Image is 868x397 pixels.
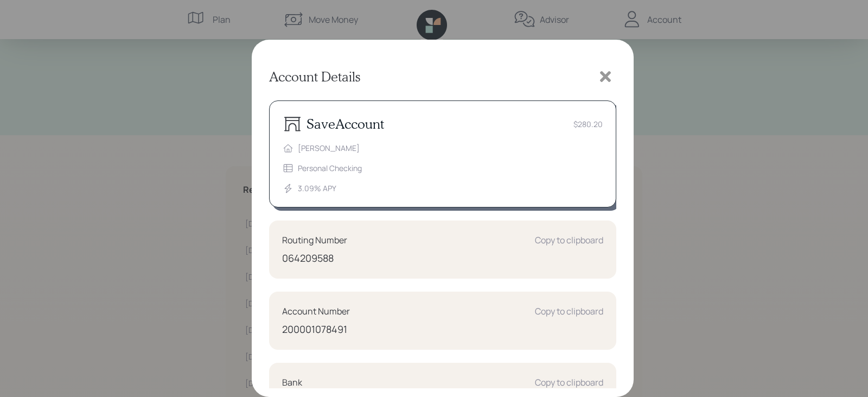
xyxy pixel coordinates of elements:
h3: Account Details [269,69,360,85]
div: $280.20 [573,118,603,130]
div: Bank [282,376,302,389]
div: 200001078491 [282,322,603,337]
div: Copy to clipboard [535,305,603,318]
div: 3.09 % APY [298,182,336,194]
div: Copy to clipboard [535,376,603,389]
div: Routing Number [282,234,347,247]
div: Account Number [282,305,350,318]
div: [PERSON_NAME] [298,142,360,154]
div: Copy to clipboard [535,234,603,247]
h3: Save Account [307,116,384,132]
div: Personal Checking [298,162,362,174]
div: 064209588 [282,251,603,266]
